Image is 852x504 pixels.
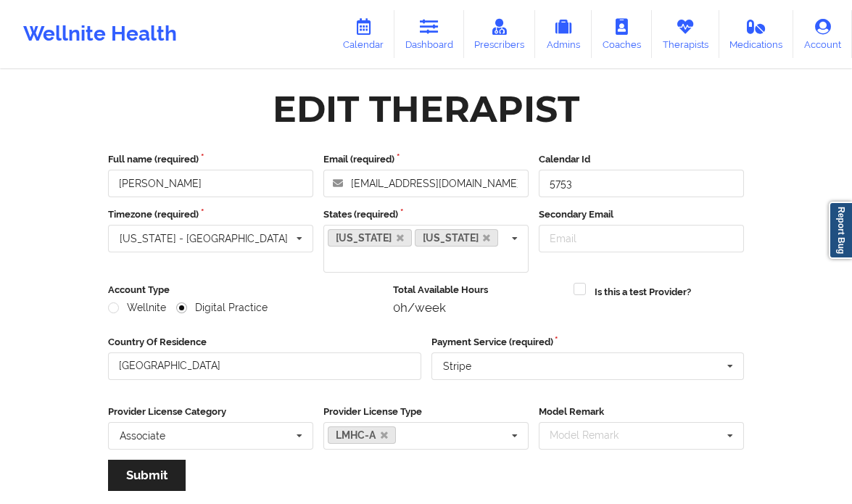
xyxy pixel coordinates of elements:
[415,229,499,247] a: [US_STATE]
[328,229,412,247] a: [US_STATE]
[120,431,165,441] div: Associate
[535,10,592,58] a: Admins
[443,361,471,371] div: Stripe
[539,405,744,419] label: Model Remark
[120,234,288,244] div: [US_STATE] - [GEOGRAPHIC_DATA]
[829,202,852,259] a: Report Bug
[108,460,186,491] button: Submit
[323,170,529,197] input: Email address
[539,170,744,197] input: Calendar Id
[793,10,852,58] a: Account
[539,152,744,167] label: Calendar Id
[652,10,719,58] a: Therapists
[332,10,394,58] a: Calendar
[176,302,268,314] label: Digital Practice
[328,426,396,444] a: LMHC-A
[539,207,744,222] label: Secondary Email
[108,302,166,314] label: Wellnite
[108,170,313,197] input: Full name
[323,152,529,167] label: Email (required)
[592,10,652,58] a: Coaches
[108,283,383,297] label: Account Type
[323,405,529,419] label: Provider License Type
[108,405,313,419] label: Provider License Category
[323,207,529,222] label: States (required)
[394,10,464,58] a: Dashboard
[431,335,745,350] label: Payment Service (required)
[273,86,579,132] div: Edit Therapist
[546,427,640,444] div: Model Remark
[464,10,536,58] a: Prescribers
[393,300,563,315] div: 0h/week
[719,10,794,58] a: Medications
[393,283,563,297] label: Total Available Hours
[539,225,744,252] input: Email
[108,207,313,222] label: Timezone (required)
[108,335,421,350] label: Country Of Residence
[108,152,313,167] label: Full name (required)
[595,285,691,299] label: Is this a test Provider?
